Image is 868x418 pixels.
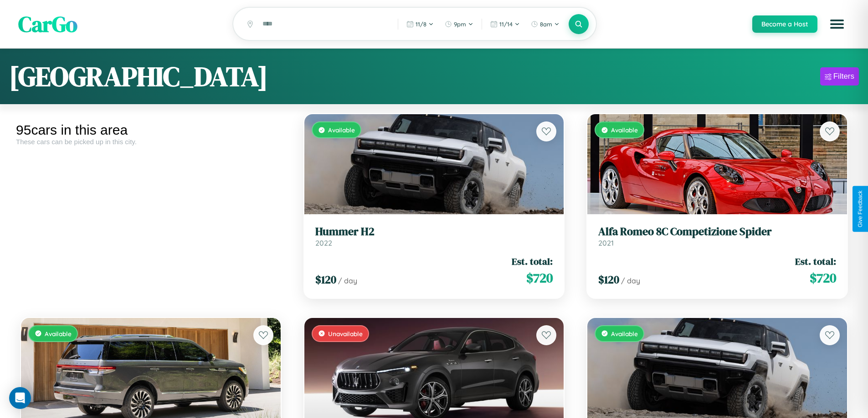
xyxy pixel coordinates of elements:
div: Open Intercom Messenger [9,387,31,409]
span: / day [621,276,640,285]
span: Available [611,126,638,134]
span: / day [338,276,357,285]
button: Filters [820,67,859,86]
span: 8am [540,20,552,28]
button: 9pm [440,17,478,31]
span: $ 720 [810,269,836,287]
button: 8am [526,17,564,31]
div: Give Feedback [857,191,863,227]
div: These cars can be picked up in this city. [16,138,286,146]
span: $ 120 [598,272,619,287]
button: Open menu [824,11,850,37]
h3: Alfa Romeo 8C Competizione Spider [598,225,836,238]
button: 11/14 [486,17,524,31]
h3: Hummer H2 [315,225,553,238]
span: Available [328,126,355,134]
span: Est. total: [512,255,553,268]
span: 11 / 14 [499,20,513,28]
span: 9pm [454,20,466,28]
span: Est. total: [795,255,836,268]
span: CarGo [18,9,77,39]
span: Available [611,330,638,337]
span: 2022 [315,238,332,247]
button: 11/8 [402,17,438,31]
div: 95 cars in this area [16,122,286,138]
span: Available [45,330,72,337]
span: Unavailable [328,330,363,337]
h1: [GEOGRAPHIC_DATA] [9,58,268,95]
a: Alfa Romeo 8C Competizione Spider2021 [598,225,836,247]
span: $ 720 [526,269,553,287]
button: Become a Host [752,15,817,33]
span: 2021 [598,238,614,247]
a: Hummer H22022 [315,225,553,247]
span: 11 / 8 [416,20,426,28]
span: $ 120 [315,272,336,287]
div: Filters [833,72,854,81]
